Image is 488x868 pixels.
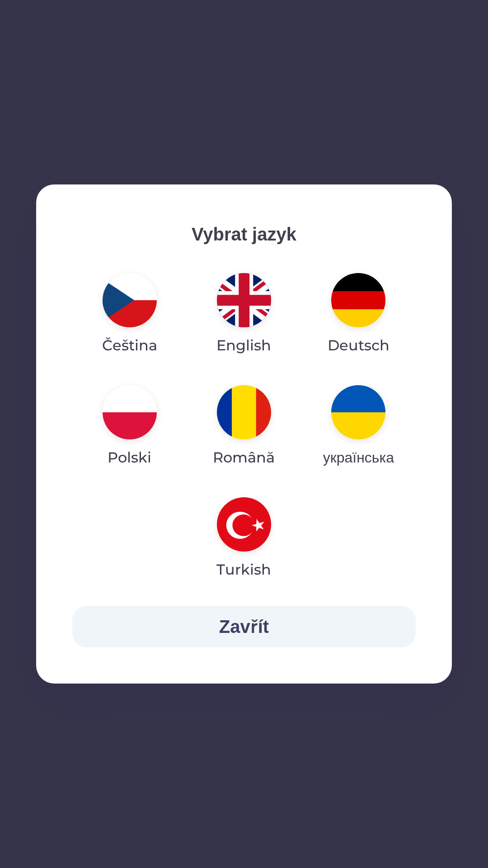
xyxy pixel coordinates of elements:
[328,335,389,356] p: Deutsch
[103,385,157,439] img: pl flag
[108,447,151,468] p: Polski
[81,378,178,476] button: Polski
[213,447,275,468] p: Română
[72,221,416,248] p: Vybrat jazyk
[195,266,293,363] button: English
[216,335,271,356] p: English
[216,559,271,580] p: Turkish
[103,273,157,327] img: cs flag
[301,378,416,476] button: українська
[323,447,394,468] p: українська
[331,385,385,439] img: uk flag
[331,273,385,327] img: de flag
[217,497,271,552] img: tr flag
[80,266,179,363] button: Čeština
[217,273,271,327] img: en flag
[195,490,293,588] button: Turkish
[102,335,157,356] p: Čeština
[191,378,296,476] button: Română
[72,606,416,647] button: Zavřít
[306,266,411,363] button: Deutsch
[217,385,271,439] img: ro flag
